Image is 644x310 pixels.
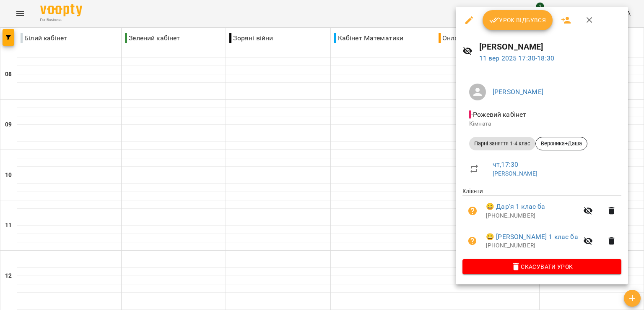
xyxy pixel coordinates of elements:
[486,232,578,242] a: 😀 [PERSON_NAME] 1 клас ба
[483,10,553,30] button: Урок відбувся
[462,187,621,259] ul: Клієнти
[489,15,546,25] span: Урок відбувся
[462,259,621,274] button: Скасувати Урок
[486,202,545,212] a: 😀 Дарʼя 1 клас ба
[493,88,543,96] a: [PERSON_NAME]
[469,120,615,128] p: Кімната
[535,137,587,150] div: Вероника+Даша
[486,242,578,250] p: [PHONE_NUMBER]
[479,40,622,53] h6: [PERSON_NAME]
[479,54,554,62] a: 11 вер 2025 17:30-18:30
[536,140,587,147] span: Вероника+Даша
[486,212,578,220] p: [PHONE_NUMBER]
[469,262,615,272] span: Скасувати Урок
[469,110,528,118] span: - Рожевий кабінет
[462,231,483,251] button: Візит ще не сплачено. Додати оплату?
[462,201,483,221] button: Візит ще не сплачено. Додати оплату?
[493,170,538,177] a: [PERSON_NAME]
[493,160,518,168] a: чт , 17:30
[469,140,535,147] span: Парні заняття 1-4 клас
